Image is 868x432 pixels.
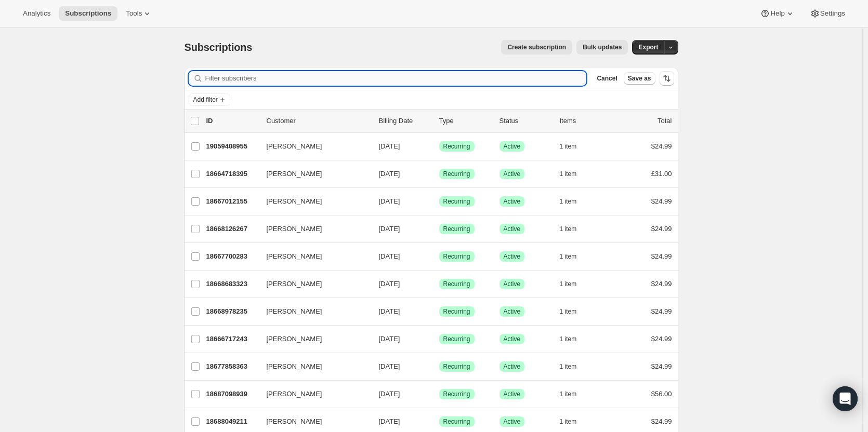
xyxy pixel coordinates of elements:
[379,335,400,343] span: [DATE]
[504,280,521,288] span: Active
[379,307,400,315] span: [DATE]
[260,221,364,237] button: [PERSON_NAME]
[379,362,400,370] span: [DATE]
[560,280,577,288] span: 1 item
[560,304,588,319] button: 1 item
[638,43,658,51] span: Export
[560,249,588,264] button: 1 item
[651,225,672,233] span: $24.99
[267,251,322,262] span: [PERSON_NAME]
[206,279,258,289] p: 18668683323
[120,6,159,21] button: Tools
[206,116,258,126] p: ID
[576,40,628,55] button: Bulk updates
[593,72,621,85] button: Cancel
[267,334,322,344] span: [PERSON_NAME]
[504,252,521,261] span: Active
[560,194,588,209] button: 1 item
[205,71,587,86] input: Filter subscribers
[560,387,588,401] button: 1 item
[651,197,672,205] span: $24.99
[504,197,521,206] span: Active
[507,43,566,51] span: Create subscription
[560,359,588,374] button: 1 item
[193,96,218,104] span: Add filter
[560,167,588,181] button: 1 item
[206,277,672,291] div: 18668683323[PERSON_NAME][DATE]SuccessRecurringSuccessActive1 item$24.99
[206,139,672,154] div: 19059408955[PERSON_NAME][DATE]SuccessRecurringSuccessActive1 item$24.99
[504,170,521,178] span: Active
[260,276,364,292] button: [PERSON_NAME]
[260,386,364,402] button: [PERSON_NAME]
[597,74,617,83] span: Cancel
[206,361,258,372] p: 18677858363
[206,304,672,319] div: 18668978235[PERSON_NAME][DATE]SuccessRecurringSuccessActive1 item$24.99
[439,116,491,126] div: Type
[651,252,672,260] span: $24.99
[206,167,672,181] div: 18664718395[PERSON_NAME][DATE]SuccessRecurringSuccessActive1 item£31.00
[651,142,672,150] span: $24.99
[267,141,322,152] span: [PERSON_NAME]
[267,169,322,179] span: [PERSON_NAME]
[379,197,400,205] span: [DATE]
[651,170,672,178] span: £31.00
[206,196,258,207] p: 18667012155
[206,306,258,317] p: 18668978235
[267,279,322,289] span: [PERSON_NAME]
[206,222,672,236] div: 18668126267[PERSON_NAME][DATE]SuccessRecurringSuccessActive1 item$24.99
[206,334,258,344] p: 18666717243
[65,9,111,18] span: Subscriptions
[804,6,851,21] button: Settings
[267,116,371,126] p: Customer
[560,170,577,178] span: 1 item
[504,225,521,233] span: Active
[560,390,577,398] span: 1 item
[189,93,230,106] button: Add filter
[560,307,577,316] span: 1 item
[651,335,672,343] span: $24.99
[206,169,258,179] p: 18664718395
[560,252,577,261] span: 1 item
[260,413,364,430] button: [PERSON_NAME]
[501,40,572,55] button: Create subscription
[560,277,588,291] button: 1 item
[206,359,672,374] div: 18677858363[PERSON_NAME][DATE]SuccessRecurringSuccessActive1 item$24.99
[504,362,521,371] span: Active
[206,414,672,429] div: 18688049211[PERSON_NAME][DATE]SuccessRecurringSuccessActive1 item$24.99
[260,166,364,182] button: [PERSON_NAME]
[560,362,577,371] span: 1 item
[260,358,364,375] button: [PERSON_NAME]
[443,335,470,343] span: Recurring
[651,362,672,370] span: $24.99
[624,72,655,85] button: Save as
[651,280,672,288] span: $24.99
[379,142,400,150] span: [DATE]
[632,40,664,55] button: Export
[754,6,801,21] button: Help
[206,249,672,264] div: 18667700283[PERSON_NAME][DATE]SuccessRecurringSuccessActive1 item$24.99
[206,251,258,262] p: 18667700283
[267,416,322,427] span: [PERSON_NAME]
[206,387,672,401] div: 18687098939[PERSON_NAME][DATE]SuccessRecurringSuccessActive1 item$56.00
[206,116,672,126] div: IDCustomerBilling DateTypeStatusItemsTotal
[206,194,672,209] div: 18667012155[PERSON_NAME][DATE]SuccessRecurringSuccessActive1 item$24.99
[770,9,784,18] span: Help
[560,417,577,426] span: 1 item
[560,414,588,429] button: 1 item
[499,116,551,126] p: Status
[560,225,577,233] span: 1 item
[267,361,322,372] span: [PERSON_NAME]
[443,252,470,261] span: Recurring
[651,417,672,425] span: $24.99
[833,386,858,411] div: Open Intercom Messenger
[206,416,258,427] p: 18688049211
[260,138,364,155] button: [PERSON_NAME]
[267,389,322,399] span: [PERSON_NAME]
[504,142,521,151] span: Active
[443,197,470,206] span: Recurring
[185,42,253,53] span: Subscriptions
[443,390,470,398] span: Recurring
[267,224,322,234] span: [PERSON_NAME]
[504,417,521,426] span: Active
[504,335,521,343] span: Active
